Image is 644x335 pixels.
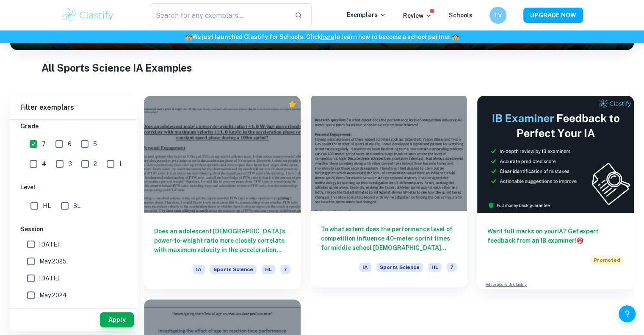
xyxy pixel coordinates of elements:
[185,33,192,40] span: 🏫
[452,33,459,40] span: 🏫
[119,159,122,169] span: 1
[428,263,442,272] span: HL
[10,96,137,119] h6: Filter exemplars
[487,227,624,245] h6: Want full marks on your IA ? Get expert feedback from an IB examiner!
[619,305,636,322] button: Help and Feedback
[193,265,205,274] span: IA
[154,227,290,255] h6: Does an adolescent [DEMOGRAPHIC_DATA]’s power-to-weight ratio more closely correlate with maximum...
[2,32,642,42] h6: We just launched Clastify for Schools. Click to learn how to become a school partner.
[39,240,59,249] span: [DATE]
[68,159,72,169] span: 3
[493,11,503,20] h6: TV
[477,96,634,289] a: Want full marks on yourIA? Get expert feedback from an IB examiner!PromotedAdvertise with Clastify
[100,312,134,327] button: Apply
[144,96,301,289] a: Does an adolescent [DEMOGRAPHIC_DATA]’s power-to-weight ratio more closely correlate with maximum...
[376,263,423,272] span: Sports Science
[61,7,115,24] img: Clastify logo
[280,265,290,274] span: 7
[43,201,51,210] span: HL
[20,224,127,234] h6: Session
[523,8,583,23] button: UPGRADE NOW
[39,274,59,283] span: [DATE]
[288,100,296,108] div: Premium
[449,12,473,19] a: Schools
[477,96,634,213] img: Thumbnail
[42,159,46,169] span: 4
[403,11,432,20] p: Review
[94,159,97,169] span: 2
[39,291,67,300] span: May 2024
[210,265,257,274] span: Sports Science
[73,201,80,210] span: SL
[39,257,66,266] span: May 2025
[311,96,467,289] a: To what extent does the performance level of competition influence 40- meter sprint times for mid...
[447,263,457,272] span: 7
[150,3,288,27] input: Search for any exemplars...
[489,7,506,24] button: TV
[347,10,386,19] p: Exemplars
[590,255,624,265] span: Promoted
[321,33,334,40] a: here
[486,282,527,288] a: Advertise with Clastify
[42,139,46,149] span: 7
[20,122,127,131] h6: Grade
[262,265,275,274] span: HL
[576,237,583,244] span: 🎯
[359,263,371,272] span: IA
[41,60,603,75] h1: All Sports Science IA Examples
[321,224,457,252] h6: To what extent does the performance level of competition influence 40- meter sprint times for mid...
[68,139,72,149] span: 6
[20,183,127,192] h6: Level
[93,139,97,149] span: 5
